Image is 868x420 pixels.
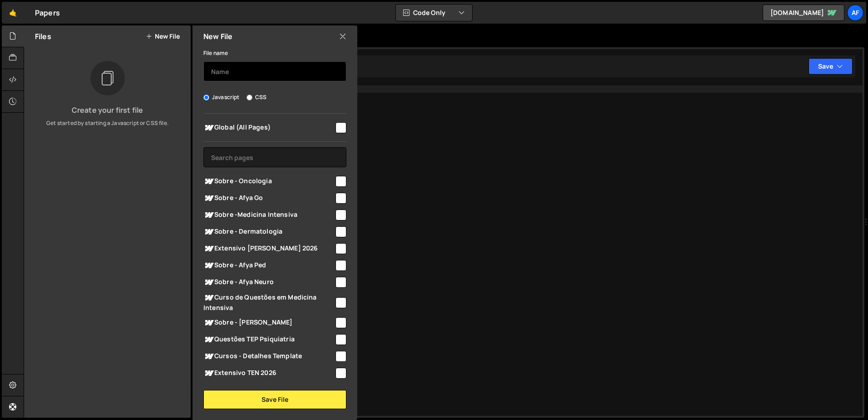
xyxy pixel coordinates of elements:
[203,243,334,254] span: Extensivo [PERSON_NAME] 2026
[763,5,844,21] a: [DOMAIN_NAME]
[203,176,334,187] span: Sobre - Oncologia
[31,106,183,114] h3: Create your first file
[203,260,334,271] span: Sobre - Afya Ped
[35,7,60,18] div: Papers
[203,61,346,81] input: Name
[35,31,51,41] h2: Files
[203,368,334,379] span: Extensivo TEN 2026
[247,93,266,102] label: CSS
[203,292,334,312] span: Curso de Questões em Medicina Intensiva
[203,277,334,288] span: Sobre - Afya Neuro
[203,334,334,345] span: Questões TEP Psiquiatria
[203,31,232,41] h2: New File
[203,93,240,102] label: Javascript
[2,2,24,24] a: 🤙
[847,5,863,21] a: Af
[247,95,252,100] input: CSS
[31,119,183,127] p: Get started by starting a Javascript or CSS file.
[203,390,346,409] button: Save File
[203,147,346,167] input: Search pages
[203,193,334,204] span: Sobre - Afya Go
[809,58,853,75] button: Save
[203,226,334,237] span: Sobre - Dermatologia
[203,317,334,328] span: Sobre - [PERSON_NAME]
[203,95,209,100] input: Javascript
[203,49,228,58] label: File name
[396,5,472,21] button: Code Only
[203,210,334,220] span: Sobre -Medicina Intensiva
[146,33,180,40] button: New File
[203,122,334,133] span: Global (All Pages)
[203,351,334,362] span: Cursos - Detalhes Template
